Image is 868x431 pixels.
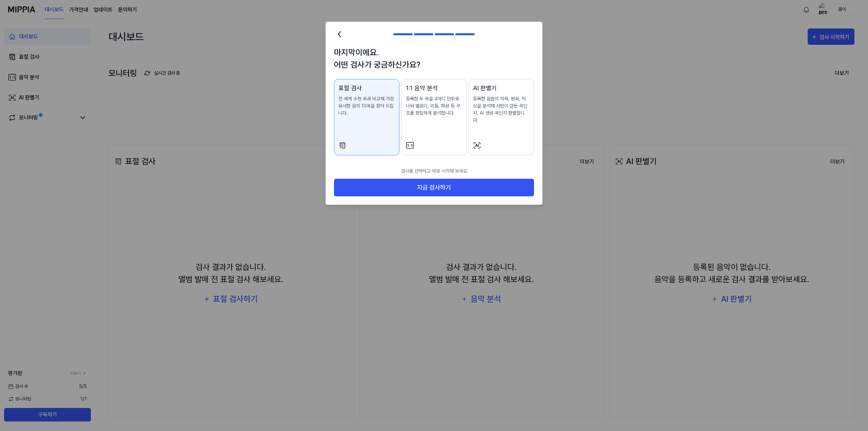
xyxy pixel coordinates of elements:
button: 지금 검사하기 [334,179,534,197]
p: 검사를 선택하고 바로 시작해 보세요 [334,163,534,179]
div: 1:1 음악 분석 [406,83,462,93]
button: 표절 검사전 세계 수천 곡과 비교해 가장 유사한 음악 10곡을 찾아 드립니다. [334,79,399,155]
p: 등록한 두 곡을 4마디 단위로 나눠 멜로디, 리듬, 화성 등 구조를 정밀하게 분석합니다. [406,95,462,117]
div: 표절 검사 [338,83,395,93]
div: AI 판별기 [473,83,530,93]
button: 1:1 음악 분석등록한 두 곡을 4마디 단위로 나눠 멜로디, 리듬, 화성 등 구조를 정밀하게 분석합니다. [401,79,467,155]
p: 등록한 음원의 작곡, 편곡, 믹싱을 분석해 사람이 만든 곡인지, AI 생성 곡인지 판별합니다. [473,95,530,124]
button: AI 판별기등록한 음원의 작곡, 편곡, 믹싱을 분석해 사람이 만든 곡인지, AI 생성 곡인지 판별합니다. [469,79,534,155]
h1: 마지막이에요. 어떤 검사가 궁금하신가요? [334,46,534,71]
p: 전 세계 수천 곡과 비교해 가장 유사한 음악 10곡을 찾아 드립니다. [338,95,395,117]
